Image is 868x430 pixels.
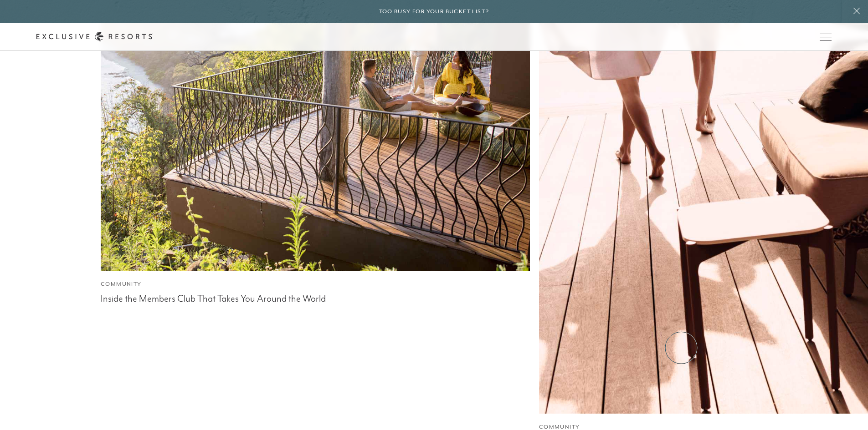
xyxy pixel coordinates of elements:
[826,388,868,430] iframe: Qualified Messenger
[379,7,489,16] h6: Too busy for your bucket list?
[101,291,530,304] div: Inside the Members Club That Takes You Around the World
[101,280,530,288] div: Community
[820,34,832,40] button: Open navigation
